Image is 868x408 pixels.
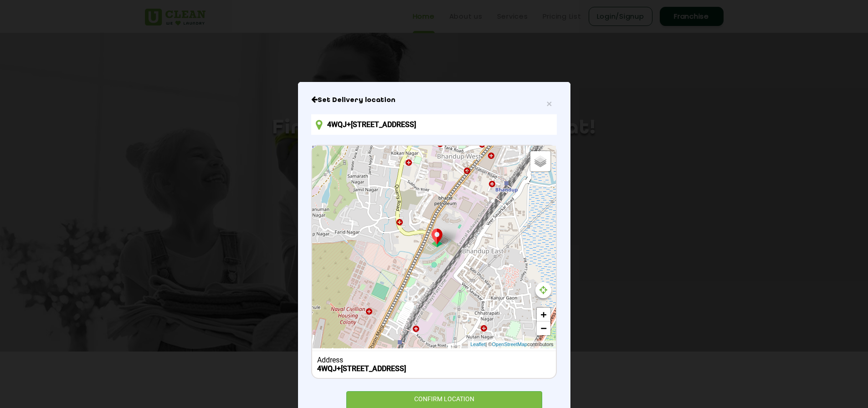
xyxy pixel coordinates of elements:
a: Zoom out [537,321,550,335]
a: Leaflet [470,341,485,348]
a: Zoom in [537,308,550,321]
div: Address [317,356,551,364]
input: Enter location [311,114,556,135]
span: × [546,98,552,109]
b: 4WQJ+[STREET_ADDRESS] [317,364,406,373]
a: Layers [530,151,550,171]
button: Close [546,99,552,108]
a: OpenStreetMap [492,341,527,348]
div: | © contributors [468,341,555,348]
h6: Close [311,96,556,105]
